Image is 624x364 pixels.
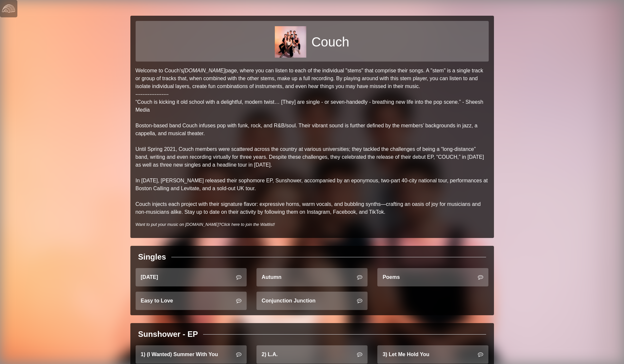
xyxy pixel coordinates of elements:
[136,222,275,227] i: Want to put your music on [DOMAIN_NAME]?
[256,268,368,286] a: Autumn
[377,268,488,286] a: Poems
[136,67,489,216] p: Welcome to Couch's page, where you can listen to each of the individual "stems" that comprise the...
[136,268,247,286] a: [DATE]
[136,292,247,310] a: Easy to Love
[256,292,368,310] a: Conjunction Junction
[136,345,247,364] a: 1) (I Wanted) Summer With You
[312,34,350,50] h1: Couch
[275,26,306,58] img: 0b9ba5677a9dcdb81f0e6bf23345a38f5e1a363bb4420db7fe2df4c5b995abe8.jpg
[138,251,166,263] div: Singles
[256,345,368,364] a: 2) L.A.
[183,68,225,73] a: [DOMAIN_NAME]
[2,2,15,15] img: logo-white-4c48a5e4bebecaebe01ca5a9d34031cfd3d4ef9ae749242e8c4bf12ef99f53e8.png
[138,328,198,340] div: Sunshower - EP
[377,345,488,364] a: 3) Let Me Hold You
[221,222,275,227] a: Click here to join the Waitlist!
